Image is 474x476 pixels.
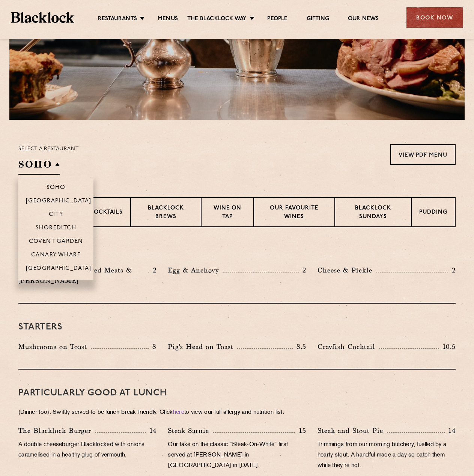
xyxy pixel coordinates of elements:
[262,204,327,222] p: Our favourite wines
[187,15,247,24] a: The Blacklock Way
[318,440,456,471] p: Trimmings from our morning butchery, fuelled by a hearty stout. A handful made a day so catch the...
[209,204,246,222] p: Wine on Tap
[406,7,463,28] div: Book Now
[168,440,306,471] p: Our take on the classic “Steak-On-White” first served at [PERSON_NAME] in [GEOGRAPHIC_DATA] in [D...
[307,15,329,24] a: Gifting
[29,238,83,246] p: Covent Garden
[26,198,92,205] p: [GEOGRAPHIC_DATA]
[49,211,63,219] p: City
[343,204,403,222] p: Blacklock Sundays
[318,265,376,275] p: Cheese & Pickle
[448,265,456,275] p: 2
[419,208,447,218] p: Pudding
[18,407,456,418] p: (Dinner too). Swiftly served to be lunch-break-friendly. Click to view our full allergy and nutri...
[318,341,379,352] p: Crayfish Cocktail
[98,15,137,24] a: Restaurants
[18,322,456,332] h3: Starters
[18,341,91,352] p: Mushrooms on Toast
[318,425,387,436] p: Steak and Stout Pie
[11,12,74,22] img: BL_Textured_Logo-footer-cropped.svg
[18,388,456,398] h3: PARTICULARLY GOOD AT LUNCH
[173,410,184,415] a: here
[18,158,60,175] h2: SOHO
[168,425,213,436] p: Steak Sarnie
[168,341,237,352] p: Pig's Head on Toast
[348,15,379,24] a: Our News
[149,265,156,275] p: 2
[445,426,456,436] p: 14
[36,225,77,232] p: Shoreditch
[149,342,156,352] p: 8
[89,208,123,218] p: Cocktails
[295,426,306,436] p: 15
[18,440,156,461] p: A double cheeseburger Blacklocked with onions caramelised in a healthy glug of vermouth.
[439,342,456,352] p: 10.5
[158,15,178,24] a: Menus
[18,144,79,154] p: Select a restaurant
[31,252,81,259] p: Canary Wharf
[390,144,456,165] a: View PDF Menu
[267,15,287,24] a: People
[146,426,157,436] p: 14
[18,425,95,436] p: The Blacklock Burger
[168,265,223,275] p: Egg & Anchovy
[26,265,92,273] p: [GEOGRAPHIC_DATA]
[47,184,66,192] p: Soho
[18,246,456,256] h3: Pre Chop Bites
[293,342,306,352] p: 8.5
[299,265,306,275] p: 2
[138,204,193,222] p: Blacklock Brews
